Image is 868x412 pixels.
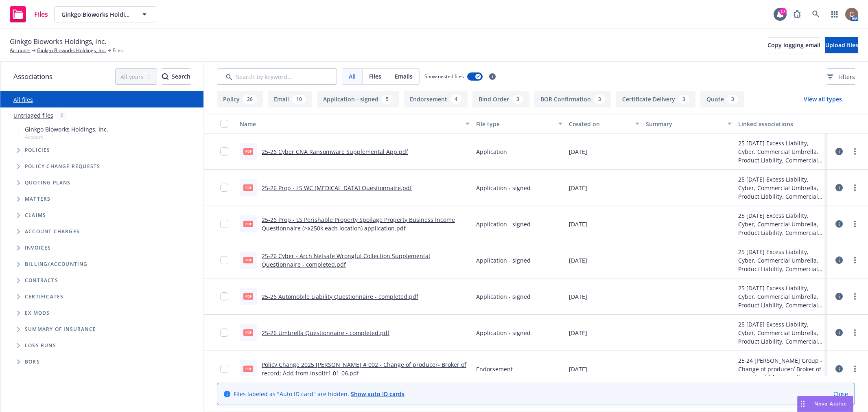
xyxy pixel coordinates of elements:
[25,213,46,218] span: Claims
[217,68,337,85] input: Search by keyword...
[566,114,643,134] button: Created on
[268,91,312,107] button: Email
[850,255,860,265] a: more
[25,311,50,316] span: Ex Mods
[424,73,464,80] span: Show nested files
[476,256,531,265] span: Application - signed
[25,229,80,234] span: Account charges
[738,175,824,201] div: 25 [DATE] Excess Liability, Cyber, Commercial Umbrella, Product Liability, Commercial Auto, Comme...
[827,68,855,85] button: Filters
[779,8,787,15] div: 17
[738,320,824,346] div: 25 [DATE] Excess Liability, Cyber, Commercial Umbrella, Product Liability, Commercial Auto, Comme...
[262,361,466,377] a: Policy Change 2025 [PERSON_NAME] # 002 - Change of producer- Broker of record; Add from Insdltr1 ...
[476,292,531,301] span: Application - signed
[217,91,263,107] button: Policy
[797,396,853,412] button: Nova Assist
[7,3,51,26] a: Files
[826,6,843,22] a: Switch app
[767,37,820,53] button: Copy logging email
[262,216,455,232] a: 25-26 Prop - LS Perishable Property Spoilage Property Business Income Questionnaire (>$250k each ...
[569,184,587,192] span: [DATE]
[25,197,50,202] span: Matters
[220,292,228,300] input: Toggle Row Selected
[569,120,630,128] div: Created on
[594,95,605,104] div: 3
[791,91,855,107] button: View all types
[243,184,253,191] span: pdf
[700,91,744,107] button: Quote
[382,95,393,104] div: 5
[55,6,156,22] button: Ginkgo Bioworks Holdings, Inc.
[13,96,33,103] a: All files
[243,148,253,154] span: pdf
[738,356,824,382] div: 25 24 [PERSON_NAME] Group - Change of producer/ Broker of record; Add from Insdltr1 01-06
[57,111,68,120] div: 0
[450,95,461,104] div: 4
[243,221,253,227] span: pdf
[243,329,253,335] span: pdf
[220,220,228,228] input: Toggle Row Selected
[850,328,860,337] a: more
[262,293,418,300] a: 25-26 Automobile Liability Questionnaire - completed.pdf
[850,183,860,193] a: more
[25,359,40,364] span: BORs
[37,47,106,54] a: Ginkgo Bioworks Holdings, Inc.
[25,134,108,140] span: Account
[162,73,168,80] svg: Search
[234,390,404,398] span: Files labeled as "Auto ID card" are hidden.
[616,91,695,107] button: Certificate Delivery
[569,147,587,156] span: [DATE]
[512,95,523,104] div: 3
[825,37,858,53] button: Upload files
[569,365,587,373] span: [DATE]
[34,11,48,18] span: Files
[25,180,71,185] span: Quoting plans
[262,252,430,268] a: 25-26 Cyber - Arch Netsafe Wrongful Collection Supplemental Questionnaire - completed.pdf
[569,256,587,265] span: [DATE]
[10,36,106,47] span: Ginkgo Bioworks Holdings, Inc.
[738,139,824,164] div: 25 [DATE] Excess Liability, Cyber, Commercial Umbrella, Product Liability, Commercial Auto, Comme...
[25,164,100,169] span: Policy change requests
[25,278,58,283] span: Contracts
[240,120,461,128] div: Name
[476,365,513,373] span: Endorsement
[833,390,848,398] a: Close
[243,95,257,104] div: 26
[25,343,56,348] span: Loss Runs
[850,147,860,156] a: more
[789,6,805,22] a: Report a Bug
[643,114,735,134] button: Summary
[25,262,88,267] span: Billing/Accounting
[243,257,253,263] span: pdf
[13,71,52,82] span: Associations
[236,114,473,134] button: Name
[850,364,860,374] a: more
[476,147,507,156] span: Application
[351,390,404,398] a: Show auto ID cards
[262,148,408,156] a: 25-26 Cyber CNA Ransomware Supplemental App.pdf
[569,292,587,301] span: [DATE]
[25,294,63,299] span: Certificates
[10,47,31,54] a: Accounts
[472,91,529,107] button: Bind Order
[13,111,53,120] a: Untriaged files
[569,220,587,228] span: [DATE]
[473,114,565,134] button: File type
[476,120,553,128] div: File type
[534,91,611,107] button: BOR Confirmation
[678,95,689,104] div: 3
[476,329,531,337] span: Application - signed
[798,396,808,412] div: Drag to move
[220,147,228,156] input: Toggle Row Selected
[349,72,356,81] span: All
[838,72,855,81] span: Filters
[825,41,858,49] span: Upload files
[727,95,738,104] div: 3
[243,366,253,372] span: pdf
[220,365,228,373] input: Toggle Row Selected
[262,329,389,337] a: 25-26 Umbrella Questionnaire - completed.pdf
[738,248,824,273] div: 25 [DATE] Excess Liability, Cyber, Commercial Umbrella, Product Liability, Commercial Auto, Comme...
[827,72,855,81] span: Filters
[220,329,228,337] input: Toggle Row Selected
[317,91,399,107] button: Application - signed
